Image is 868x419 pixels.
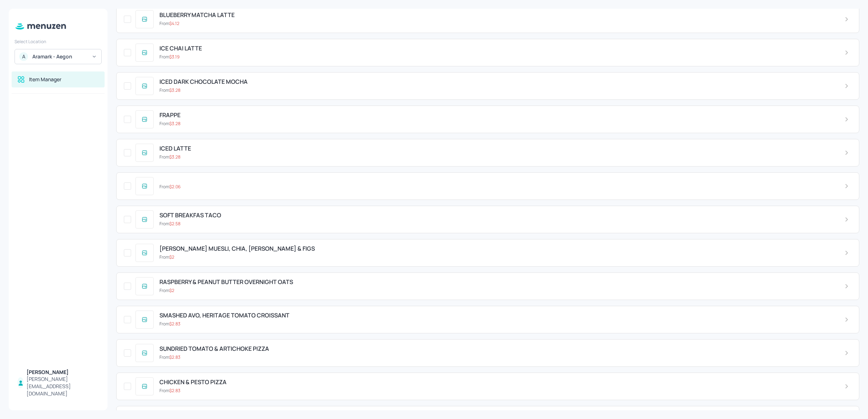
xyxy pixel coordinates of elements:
p: From [159,221,181,227]
span: $ 2 [169,254,174,260]
span: $ 2.83 [169,354,181,360]
span: $ 3.28 [169,87,181,93]
span: RASPBERRY & PEANUT BUTTER OVERNIGHT OATS [159,279,293,286]
p: From [159,20,179,27]
span: $ 2 [169,287,174,293]
span: [PERSON_NAME] MUESLI, CHIA, [PERSON_NAME] & FIGS [159,245,315,252]
p: From [159,54,179,60]
span: $ 2.58 [169,221,181,227]
span: SUNDRIED TOMATO & ARTICHOKE PIZZA [159,345,269,352]
div: Item Manager [29,76,61,83]
div: Aramark - Aegon [32,53,87,60]
p: From [159,154,181,160]
span: ICED DARK CHOCOLATE MOCHA [159,78,248,85]
p: From [159,321,181,327]
span: $ 4.12 [169,20,179,26]
p: From [159,254,174,260]
p: From [159,354,181,361]
p: From [159,387,181,394]
span: $ 3.28 [169,154,181,160]
div: A [19,52,28,61]
div: [PERSON_NAME] [27,369,99,376]
p: From [159,184,181,190]
div: [PERSON_NAME][EMAIL_ADDRESS][DOMAIN_NAME] [27,375,99,397]
span: $ 3.28 [169,120,181,127]
span: ICE CHAI LATTE [159,45,202,52]
div: Select Location [15,38,102,45]
span: $ 3.19 [169,54,179,60]
span: ICED LATTE [159,145,191,152]
span: $ 2.83 [169,321,181,327]
p: From [159,87,181,94]
span: CHICKEN & PESTO PIZZA [159,379,227,386]
span: SMASHED AVO, HERITAGE TOMATO CROISSANT [159,312,289,319]
span: $ 2.06 [169,184,181,190]
p: From [159,120,181,127]
p: From [159,287,174,294]
span: $ 2.83 [169,387,181,394]
span: SOFT BREAKFAS TACO [159,212,221,219]
span: BLUEBERRY MATCHA LATTE [159,12,235,19]
span: FRAPPE [159,112,181,119]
